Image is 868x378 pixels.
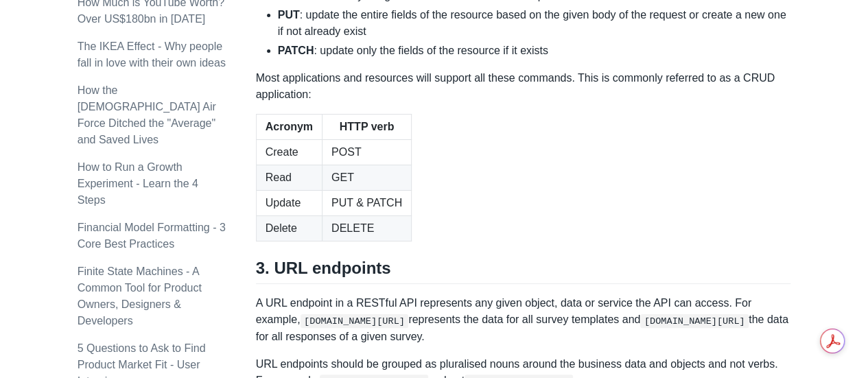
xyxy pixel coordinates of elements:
[256,140,322,165] td: Create
[278,7,791,40] li: : update the entire fields of the resource based on the given body of the request or create a new...
[278,45,314,56] strong: PATCH
[278,9,300,21] strong: PUT
[78,84,216,145] a: How the [DEMOGRAPHIC_DATA] Air Force Ditched the "Average" and Saved Lives
[256,216,322,241] td: Delete
[78,222,226,250] a: Financial Model Formatting - 3 Core Best Practices
[78,161,198,206] a: How to Run a Growth Experiment - Learn the 4 Steps
[78,265,202,327] a: Finite State Machines - A Common Tool for Product Owners, Designers & Developers
[256,191,322,216] td: Update
[322,140,411,165] td: POST
[256,165,322,191] td: Read
[256,295,791,344] p: A URL endpoint in a RESTful API represents any given object, data or service the API can access. ...
[256,70,791,103] p: Most applications and resources will support all these commands. This is commonly referred to as ...
[322,115,411,140] th: HTTP verb
[640,314,749,328] code: [DOMAIN_NAME][URL]
[256,115,322,140] th: Acronym
[256,258,791,284] h2: 3. URL endpoints
[78,40,226,69] a: The IKEA Effect - Why people fall in love with their own ideas
[322,165,411,191] td: GET
[278,43,791,59] li: : update only the fields of the resource if it exists
[301,314,409,328] code: [DOMAIN_NAME][URL]
[322,191,411,216] td: PUT & PATCH
[322,216,411,241] td: DELETE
